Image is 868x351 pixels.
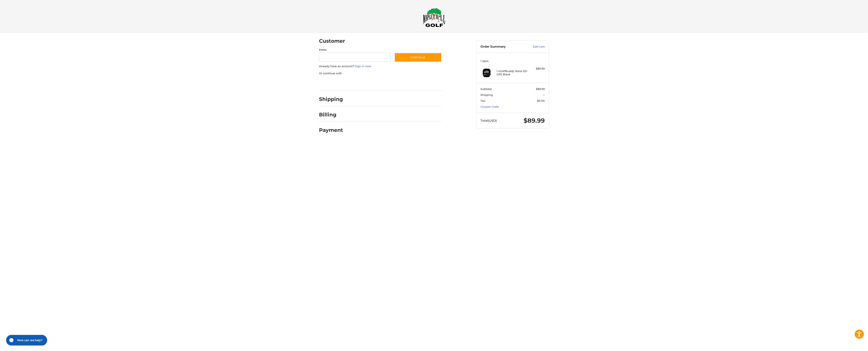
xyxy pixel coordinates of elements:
[319,96,343,102] h2: Shipping
[319,38,345,44] h2: Customer
[529,67,545,71] div: $89.99
[524,45,545,49] a: Edit Cart
[536,87,545,91] span: $89.99
[4,334,48,347] iframe: Gorgias live chat messenger
[481,99,485,102] span: Tax
[355,65,371,68] a: Sign in now
[352,79,383,87] iframe: PayPal-paylater
[481,93,493,96] span: Shipping
[319,64,442,68] p: Already have an account?
[319,127,343,133] h2: Payment
[394,53,442,62] button: Continue
[481,105,499,108] a: Coupon Code
[423,8,445,27] img: Maple Hill Golf
[543,93,545,96] span: --
[481,119,497,122] span: Total (USD)
[497,69,528,76] h4: 1 x GolfBuddy Voice S2+ GPS Black
[481,59,545,63] h3: 1 Item
[318,79,348,87] iframe: PayPal-paypal
[319,48,391,52] label: Email
[319,112,343,118] h2: Billing
[481,87,492,91] span: Subtotal
[524,117,545,124] span: $89.99
[319,71,442,75] p: Or continue with
[537,99,545,102] span: $0.00
[481,45,524,49] h3: Order Summary
[387,79,417,87] iframe: PayPal-venmo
